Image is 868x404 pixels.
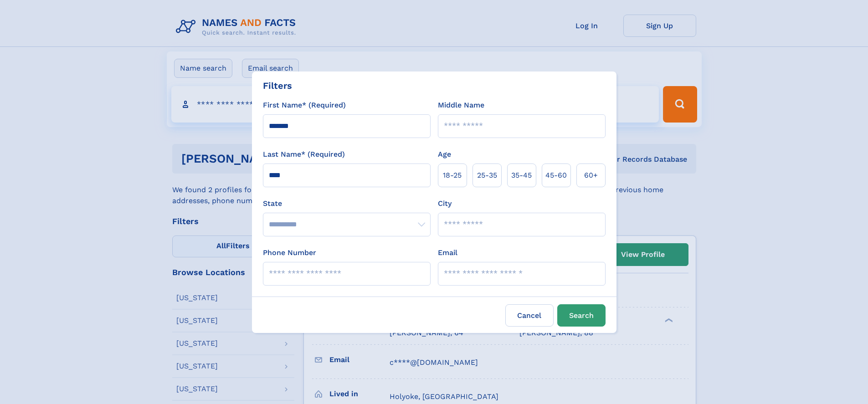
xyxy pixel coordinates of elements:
[263,79,292,92] div: Filters
[263,149,345,160] label: Last Name* (Required)
[584,170,598,181] span: 60+
[505,304,554,327] label: Cancel
[263,100,346,111] label: First Name* (Required)
[443,170,462,181] span: 18‑25
[263,198,431,209] label: State
[263,247,316,258] label: Phone Number
[511,170,532,181] span: 35‑45
[545,170,567,181] span: 45‑60
[438,198,452,209] label: City
[438,149,451,160] label: Age
[477,170,497,181] span: 25‑35
[557,304,606,327] button: Search
[438,247,457,258] label: Email
[438,100,484,111] label: Middle Name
